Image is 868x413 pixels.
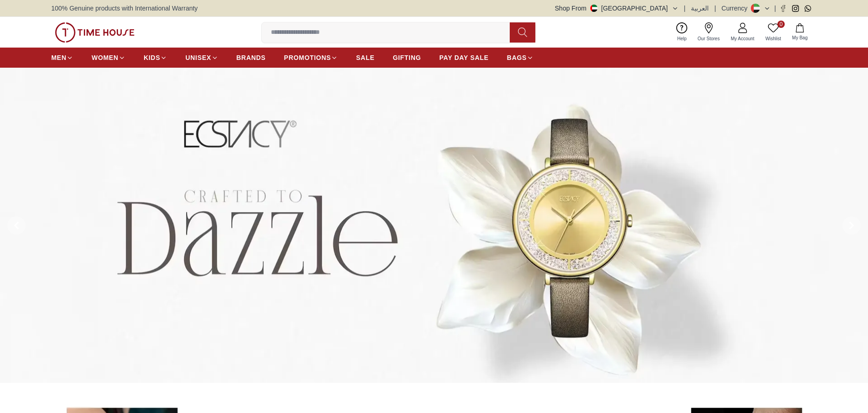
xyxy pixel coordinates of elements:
[356,49,374,66] a: SALE
[284,49,338,66] a: PROMOTIONS
[185,53,211,62] span: UNISEX
[555,4,679,13] button: Shop From[GEOGRAPHIC_DATA]
[777,21,785,28] span: 0
[92,53,119,62] span: WOMEN
[237,49,266,66] a: BRANDS
[792,5,799,12] a: Instagram
[694,35,723,42] span: Our Stores
[284,53,331,62] span: PROMOTIONS
[507,49,534,66] a: BAGS
[51,49,73,66] a: MEN
[144,49,167,66] a: KIDS
[185,49,218,66] a: UNISEX
[804,5,811,12] a: Whatsapp
[787,21,813,43] button: My Bag
[788,34,811,41] span: My Bag
[727,35,758,42] span: My Account
[774,4,776,13] span: |
[356,53,374,62] span: SALE
[672,21,692,44] a: Help
[762,35,785,42] span: Wishlist
[674,35,690,42] span: Help
[92,49,125,66] a: WOMEN
[507,53,527,62] span: BAGS
[51,4,198,13] span: 100% Genuine products with International Warranty
[439,49,489,66] a: PAY DAY SALE
[684,4,686,13] span: |
[722,4,751,13] div: Currency
[51,53,66,62] span: MEN
[692,21,725,44] a: Our Stores
[393,53,421,62] span: GIFTING
[144,53,160,62] span: KIDS
[760,21,787,44] a: 0Wishlist
[237,53,266,62] span: BRANDS
[691,4,709,13] button: العربية
[780,5,787,12] a: Facebook
[439,53,489,62] span: PAY DAY SALE
[55,22,135,43] img: ...
[714,4,716,13] span: |
[590,5,598,12] img: United Arab Emirates
[393,49,421,66] a: GIFTING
